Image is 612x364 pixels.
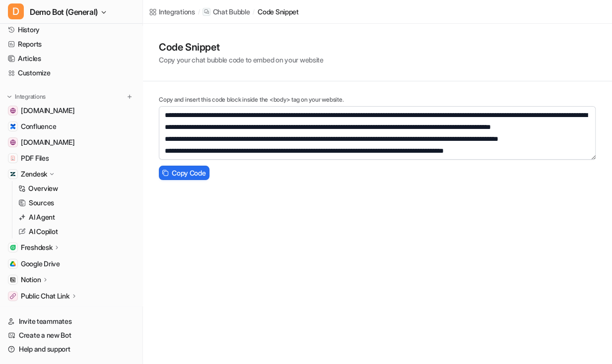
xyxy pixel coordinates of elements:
[21,153,49,163] span: PDF Files
[4,66,138,80] a: Customize
[21,259,60,269] span: Google Drive
[4,104,138,118] a: www.airbnb.com[DOMAIN_NAME]
[29,198,54,208] p: Sources
[10,244,16,250] img: Freshdesk
[10,155,16,161] img: PDF Files
[149,6,195,17] a: Integrations
[126,93,133,100] img: menu_add.svg
[162,170,169,176] img: copy
[159,166,209,180] button: Copy Code
[159,40,324,55] h1: Code Snippet
[10,171,16,177] img: Zendesk
[253,7,255,16] span: /
[4,37,138,51] a: Reports
[30,5,98,19] span: Demo Bot (General)
[4,151,138,165] a: PDF FilesPDF Files
[4,135,138,149] a: www.atlassian.com[DOMAIN_NAME]
[198,7,200,16] span: /
[14,196,138,210] a: Sources
[4,92,49,102] button: Integrations
[4,257,138,271] a: Google DriveGoogle Drive
[159,55,324,65] p: Copy your chat bubble code to embed on your website
[10,293,16,299] img: Public Chat Link
[14,182,138,195] a: Overview
[4,52,138,65] a: Articles
[21,169,47,179] p: Zendesk
[29,212,55,222] p: AI Agent
[14,225,138,239] a: AI Copilot
[258,6,299,17] a: code snippet
[14,210,138,224] a: AI Agent
[10,123,16,129] img: Confluence
[4,342,138,356] a: Help and support
[10,277,16,283] img: Notion
[212,7,250,17] p: Chat Bubble
[21,137,74,147] span: [DOMAIN_NAME]
[172,168,205,178] span: Copy Code
[203,7,250,17] a: Chat Bubble
[4,120,138,133] a: ConfluenceConfluence
[8,3,24,19] span: D
[4,314,138,328] a: Invite teammates
[10,139,16,145] img: www.atlassian.com
[29,227,58,237] p: AI Copilot
[21,275,41,285] p: Notion
[21,243,52,252] p: Freshdesk
[159,95,596,104] p: Copy and insert this code block inside the <body> tag on your website.
[6,93,13,100] img: expand menu
[15,93,46,101] p: Integrations
[21,291,69,301] p: Public Chat Link
[4,23,138,37] a: History
[21,121,56,131] span: Confluence
[4,328,138,342] a: Create a new Bot
[28,183,58,193] p: Overview
[10,108,16,114] img: www.airbnb.com
[159,6,195,17] div: Integrations
[10,261,16,267] img: Google Drive
[21,106,74,116] span: [DOMAIN_NAME]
